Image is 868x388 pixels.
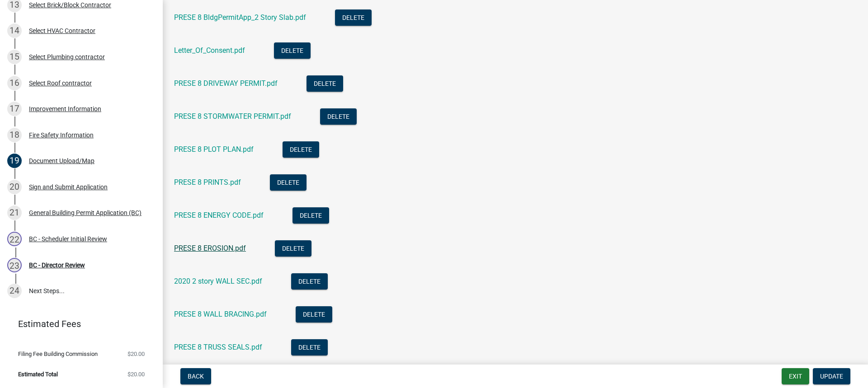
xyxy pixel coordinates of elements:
[174,211,264,220] a: PRESE 8 ENERGY CODE.pdf
[283,146,319,154] wm-modal-confirm: Delete Document
[274,42,311,59] button: Delete
[180,368,211,384] button: Back
[291,344,328,352] wm-modal-confirm: Delete Document
[820,373,843,380] span: Update
[274,47,311,56] wm-modal-confirm: Delete Document
[335,14,372,23] wm-modal-confirm: Delete Document
[7,284,22,298] div: 24
[29,28,95,34] div: Select HVAC Contractor
[7,102,22,116] div: 17
[174,178,241,187] a: PRESE 8 PRINTS.pdf
[174,310,267,318] a: PRESE 8 WALL BRACING.pdf
[7,76,22,90] div: 16
[29,54,105,60] div: Select Plumbing contractor
[813,368,850,384] button: Update
[292,212,329,220] wm-modal-confirm: Delete Document
[18,351,98,357] span: Filing Fee Building Commission
[7,128,22,142] div: 18
[174,46,245,55] a: Letter_Of_Consent.pdf
[292,207,329,224] button: Delete
[29,106,101,112] div: Improvement Information
[320,113,357,122] wm-modal-confirm: Delete Document
[29,132,94,138] div: Fire Safety Information
[320,108,357,125] button: Delete
[127,371,145,377] span: $20.00
[29,2,111,8] div: Select Brick/Block Contractor
[7,154,22,168] div: 19
[291,278,328,286] wm-modal-confirm: Delete Document
[174,79,278,88] a: PRESE 8 DRIVEWAY PERMIT.pdf
[174,244,246,252] a: PRESE 8 EROSION.pdf
[335,9,372,26] button: Delete
[174,145,254,154] a: PRESE 8 PLOT PLAN.pdf
[7,258,22,272] div: 23
[29,184,108,190] div: Sign and Submit Application
[291,339,328,355] button: Delete
[29,236,107,242] div: BC - Scheduler Initial Review
[7,23,22,38] div: 14
[7,180,22,194] div: 20
[7,315,148,333] a: Estimated Fees
[29,210,142,216] div: General Building Permit Application (BC)
[283,141,319,158] button: Delete
[291,273,328,290] button: Delete
[270,179,307,187] wm-modal-confirm: Delete Document
[174,343,262,351] a: PRESE 8 TRUSS SEALS.pdf
[18,371,58,377] span: Estimated Total
[7,232,22,246] div: 22
[7,50,22,64] div: 15
[127,351,145,357] span: $20.00
[296,306,332,323] button: Delete
[29,158,94,164] div: Document Upload/Map
[275,240,311,257] button: Delete
[782,368,809,384] button: Exit
[275,245,311,253] wm-modal-confirm: Delete Document
[29,80,92,86] div: Select Roof contractor
[307,75,343,92] button: Delete
[296,311,332,319] wm-modal-confirm: Delete Document
[174,277,262,285] a: 2020 2 story WALL SEC.pdf
[7,206,22,220] div: 21
[188,373,204,380] span: Back
[270,174,307,191] button: Delete
[29,262,85,268] div: BC - Director Review
[307,80,343,89] wm-modal-confirm: Delete Document
[174,112,291,121] a: PRESE 8 STORMWATER PERMIT.pdf
[174,13,306,22] a: PRESE 8 BldgPermitApp_2 Story Slab.pdf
